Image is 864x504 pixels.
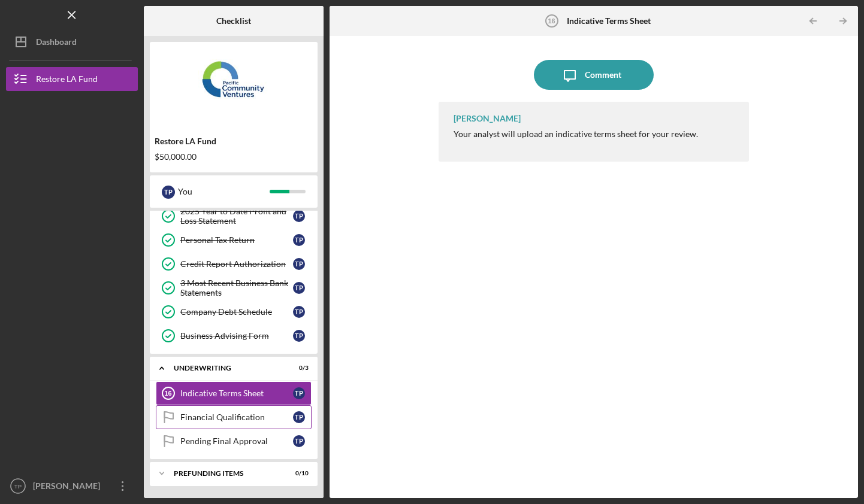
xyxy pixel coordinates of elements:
div: T P [162,186,175,199]
div: Financial Qualification [180,412,293,422]
div: T P [293,411,305,423]
a: Personal Tax ReturnTP [156,228,312,252]
div: Pending Final Approval [180,436,293,446]
div: Dashboard [36,30,77,57]
div: Indicative Terms Sheet [180,388,293,398]
div: [PERSON_NAME] [30,474,108,501]
div: Restore LA Fund [36,67,98,94]
div: T P [293,210,305,222]
div: 0 / 3 [287,365,309,372]
div: Personal Tax Return [180,235,293,245]
a: Company Debt ScheduleTP [156,300,312,324]
tspan: 16 [164,390,171,397]
div: Comment [585,60,621,90]
tspan: 16 [548,17,555,25]
div: 2025 Year to Date Profit and Loss Statement [180,207,293,226]
div: T P [293,234,305,246]
div: T P [293,282,305,294]
div: [PERSON_NAME] [454,114,521,123]
button: Restore LA Fund [6,67,138,91]
div: T P [293,306,305,318]
div: Restore LA Fund [155,136,313,146]
a: 3 Most Recent Business Bank StatementsTP [156,276,312,300]
div: You [178,181,270,202]
div: T P [293,330,305,342]
img: Product logo [150,48,318,120]
a: Credit Report AuthorizationTP [156,252,312,276]
div: Your analyst will upload an indicative terms sheet for your review. [454,129,698,139]
a: Business Advising FormTP [156,324,312,348]
button: TP[PERSON_NAME] [6,474,138,498]
div: Credit Report Authorization [180,259,293,269]
div: 3 Most Recent Business Bank Statements [180,278,293,297]
div: Prefunding Items [174,470,279,477]
b: Indicative Terms Sheet [567,16,651,26]
div: T P [293,435,305,447]
b: Checklist [216,16,251,26]
text: TP [14,483,22,490]
div: T P [293,258,305,270]
a: 2025 Year to Date Profit and Loss StatementTP [156,204,312,228]
button: Dashboard [6,30,138,54]
div: Company Debt Schedule [180,307,293,317]
a: Financial QualificationTP [156,405,312,429]
div: $50,000.00 [155,152,313,162]
div: T P [293,387,305,399]
button: Comment [534,60,654,90]
div: 0 / 10 [287,470,309,477]
a: Pending Final ApprovalTP [156,429,312,453]
a: 16Indicative Terms SheetTP [156,381,312,405]
div: Business Advising Form [180,331,293,341]
div: Underwriting [174,365,279,372]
